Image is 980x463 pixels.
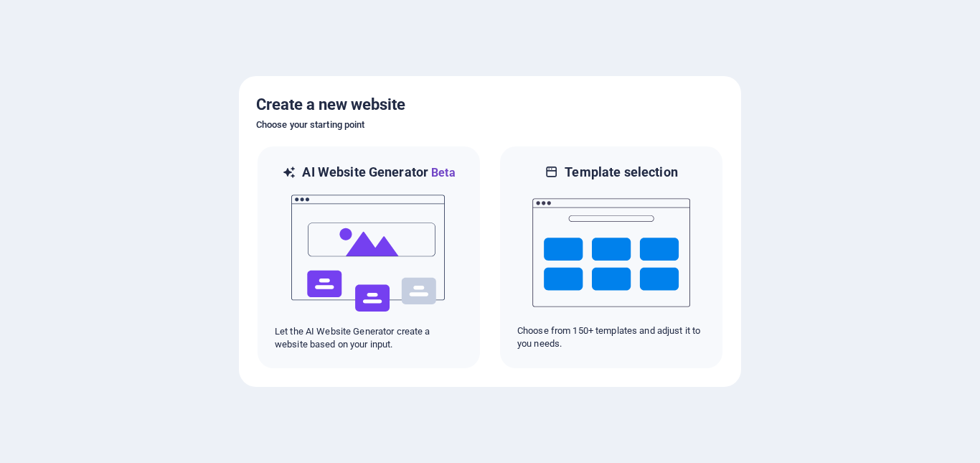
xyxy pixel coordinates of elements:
[517,324,705,350] p: Choose from 150+ templates and adjust it to you needs.
[256,116,724,134] h6: Choose your starting point
[275,325,463,351] p: Let the AI Website Generator create a website based on your input.
[256,93,724,116] h5: Create a new website
[565,164,677,181] h6: Template selection
[428,166,456,179] span: Beta
[290,182,448,325] img: ai
[499,145,724,370] div: Template selectionChoose from 150+ templates and adjust it to you needs.
[256,145,481,370] div: AI Website GeneratorBetaaiLet the AI Website Generator create a website based on your input.
[302,164,455,182] h6: AI Website Generator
